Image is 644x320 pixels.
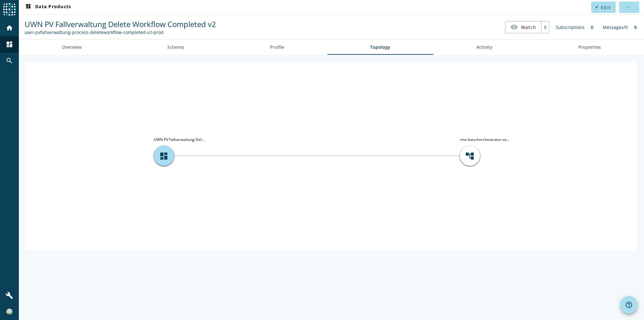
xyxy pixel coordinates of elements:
[541,21,549,33] div: 0
[3,3,16,16] img: spoud-logo.svg
[62,45,81,49] span: Overview
[22,2,74,13] button: Data Products
[270,45,284,49] span: Profile
[552,21,588,33] div: Subscriptions
[460,137,509,142] tspan: rms-loeschorchestrator-se...
[154,137,204,142] tspan: UWN PV Fallverwaltung Del...
[591,2,616,13] button: Edit
[167,45,184,49] span: Schema
[6,41,13,48] mat-icon: dashboard
[25,3,32,11] mat-icon: dashboard
[6,57,13,65] mat-icon: search
[521,22,536,33] span: Watch
[25,3,71,11] span: Data Products
[25,19,216,29] span: UWN PV Fallverwaltung Delete Workflow Completed v2
[6,24,13,32] mat-icon: home
[601,4,611,10] span: Edit
[159,151,169,160] span: dashboard
[600,21,631,33] div: Messages/h
[476,45,492,49] span: Activity
[510,23,518,31] mat-icon: visibility
[6,309,13,315] img: c5efd522b9e2345ba31424202ff1fd10
[595,5,598,9] mat-icon: edit
[588,21,597,33] div: 0
[625,5,629,9] mat-icon: more_horiz
[505,21,541,33] button: Watch
[25,29,216,35] div: Kafka Topic: uwn-pvfallverwaltung-process-deleteworkflow-completed-v2-prod
[465,151,475,160] span: account_tree
[370,45,390,49] span: Topology
[631,21,640,33] div: 0
[578,45,601,49] span: Properties
[625,301,633,309] mat-icon: help_outline
[6,292,13,299] mat-icon: build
